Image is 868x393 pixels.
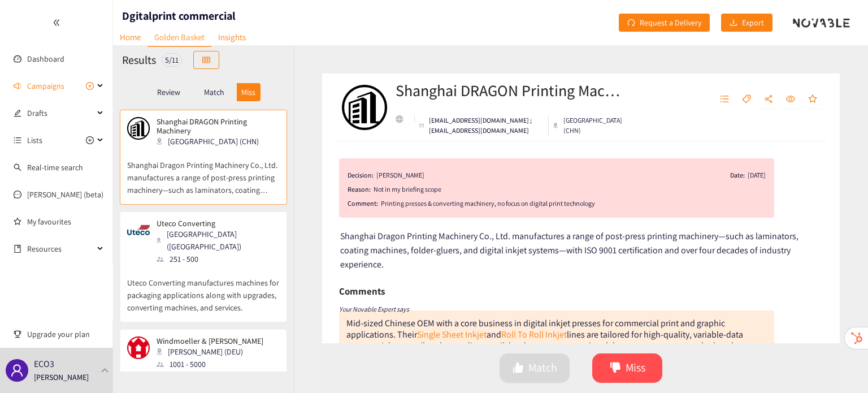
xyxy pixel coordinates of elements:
[720,94,729,105] span: unordered-list
[374,184,766,195] div: Not in my briefing scope
[27,54,64,64] a: Dashboard
[10,364,24,377] span: user
[627,19,635,28] span: redo
[127,219,150,241] img: Snapshot of the company's website
[157,88,180,97] p: Review
[157,253,279,265] div: 251 - 500
[34,357,54,371] p: ECO3
[157,336,263,346] p: Windmoeller & [PERSON_NAME]
[626,359,645,377] span: Miss
[730,19,737,28] span: download
[513,362,524,375] span: like
[348,198,378,209] span: Comment:
[202,56,210,65] span: table
[500,353,570,383] button: likeMatch
[27,237,94,260] span: Resources
[211,28,253,46] a: Insights
[721,14,772,32] button: downloadExport
[122,8,236,24] h1: Dgitalprint commercial
[122,52,156,68] h2: Results
[14,82,21,90] span: sound
[528,359,557,377] span: Match
[501,329,567,340] a: Roll To Roll Inkjet
[417,329,487,340] a: Single Sheet Inkjet
[346,317,765,386] div: Mid-sized Chinese OEM with a core business in digital inkjet presses for commercial print and gra...
[730,170,745,181] span: Date:
[376,170,424,181] div: [PERSON_NAME]
[736,90,757,109] button: tag
[27,75,64,97] span: Campaigns
[429,115,544,136] p: [EMAIL_ADDRESS][DOMAIN_NAME] ; [EMAIL_ADDRESS][DOMAIN_NAME]
[340,230,798,270] span: Shanghai Dragon Printing Machinery Co., Ltd. manufactures a range of post‑press printing machiner...
[147,28,211,47] a: Golden Basket
[157,358,270,370] div: 1001 - 5000
[396,79,623,102] h2: Shanghai DRAGON Printing Machinery
[14,109,21,117] span: edit
[193,51,219,69] button: table
[157,228,279,253] div: [GEOGRAPHIC_DATA] ([GEOGRAPHIC_DATA])
[27,323,104,346] span: Upgrade your plan
[640,16,701,29] span: Request a Delivery
[714,90,735,109] button: unordered-list
[53,19,60,27] span: double-left
[27,162,83,172] a: Real-time search
[14,330,21,338] span: trophy
[127,336,150,359] img: Snapshot of the company's website
[553,115,623,136] div: [GEOGRAPHIC_DATA] (CHN)
[14,245,21,253] span: book
[811,339,868,393] iframe: Chat Widget
[808,94,817,105] span: star
[34,371,89,383] p: [PERSON_NAME]
[619,14,710,32] button: redoRequest a Delivery
[786,94,795,105] span: eye
[157,346,270,358] div: [PERSON_NAME] (DEU)
[127,148,280,196] p: Shanghai Dragon Printing Machinery Co., Ltd. manufactures a range of post‑press printing machiner...
[742,16,764,29] span: Export
[162,53,182,67] div: 5 / 11
[592,353,662,383] button: dislikeMiss
[157,117,272,135] p: Shanghai DRAGON Printing Machinery
[802,90,823,109] button: star
[396,115,410,123] a: website
[86,82,94,90] span: plus-circle
[339,283,385,300] h6: Comments
[381,198,766,209] div: Printing presses & converting machinery, no focus on digital print technology
[127,117,150,140] img: Snapshot of the company's website
[27,189,103,200] a: [PERSON_NAME] (beta)
[342,85,387,130] img: Company Logo
[27,210,104,233] a: My favourites
[157,219,272,228] p: Uteco Converting
[742,94,751,105] span: tag
[157,135,279,148] div: [GEOGRAPHIC_DATA] (CHN)
[27,129,42,152] span: Lists
[348,184,371,195] span: Reason:
[204,88,224,97] p: Match
[241,88,255,97] p: Miss
[610,362,621,375] span: dislike
[348,170,374,181] span: Decision:
[780,90,801,109] button: eye
[14,136,21,144] span: unordered-list
[748,170,766,181] div: [DATE]
[127,265,280,314] p: Uteco Converting manufactures machines for packaging applications along with upgrades, converting...
[758,90,779,109] button: share-alt
[27,102,94,124] span: Drafts
[339,305,409,313] i: Your Novable Expert says
[764,94,773,105] span: share-alt
[113,28,147,46] a: Home
[86,136,94,144] span: plus-circle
